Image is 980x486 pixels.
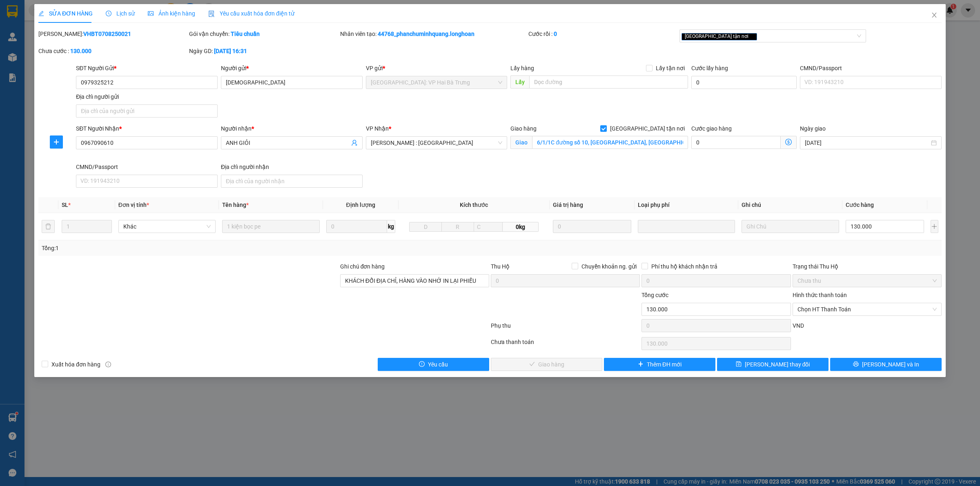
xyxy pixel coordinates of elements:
span: [PERSON_NAME] thay đổi [745,360,810,369]
span: Tổng cước [641,292,668,298]
span: Chưa thu [797,275,937,287]
div: Địa chỉ người gửi [76,92,218,101]
span: kg [387,220,395,233]
div: [PERSON_NAME]: [38,29,187,38]
span: Chuyển khoản ng. gửi [578,262,640,271]
button: plus [50,135,63,149]
span: Khác [123,220,211,233]
label: Ghi chú đơn hàng [340,263,385,270]
div: CMND/Passport [76,162,218,171]
div: Chưa cước : [38,47,187,55]
span: [GEOGRAPHIC_DATA] tận nơi [607,124,688,133]
div: Nhân viên tạo: [340,29,527,38]
label: Cước giao hàng [691,125,732,132]
span: Giá trị hàng [553,202,583,208]
span: Đơn vị tính [118,202,149,208]
div: Ngày GD: [189,47,338,55]
span: Ảnh kiện hàng [148,10,195,17]
div: Người gửi [221,64,363,73]
span: picture [148,11,154,16]
div: SĐT Người Nhận [76,124,218,133]
button: plusThêm ĐH mới [604,358,715,371]
input: Ghi chú đơn hàng [340,274,489,287]
b: Tiêu chuẩn [231,31,260,37]
input: Địa chỉ của người nhận [221,175,363,188]
button: plus [931,220,938,233]
div: Gói vận chuyển: [189,29,338,38]
button: exclamation-circleYêu cầu [378,358,489,371]
div: Cước rồi : [528,29,677,38]
div: Trạng thái Thu Hộ [793,262,942,271]
b: 0 [554,31,557,37]
button: checkGiao hàng [491,358,602,371]
div: Phụ thu [490,321,641,335]
span: VND [793,322,804,329]
span: SỬA ĐƠN HÀNG [38,10,93,17]
span: user-add [351,140,358,146]
input: D [409,222,442,232]
span: Yêu cầu xuất hóa đơn điện tử [208,10,294,17]
th: Ghi chú [738,197,842,213]
span: Giao [510,136,532,149]
input: Ghi Chú [742,220,839,233]
span: plus [638,361,644,368]
span: Giao hàng [510,125,537,132]
span: Thu Hộ [491,263,510,270]
input: C [474,222,503,232]
span: Phí thu hộ khách nhận trả [648,262,721,271]
input: R [441,222,474,232]
input: Cước lấy hàng [691,76,797,89]
span: exclamation-circle [419,361,425,368]
button: Close [923,4,946,27]
div: SĐT Người Gửi [76,64,218,73]
span: Chọn HT Thanh Toán [797,303,937,315]
div: Chưa thanh toán [490,337,641,352]
input: Địa chỉ của người gửi [76,104,218,118]
span: plus [50,139,62,145]
span: [GEOGRAPHIC_DATA] tận nơi [682,33,757,40]
div: VP gửi [366,64,508,73]
span: Yêu cầu [428,360,448,369]
span: close [931,12,938,18]
div: Địa chỉ người nhận [221,162,363,171]
span: save [736,361,742,368]
span: Định lượng [346,202,375,208]
th: Loại phụ phí [635,197,738,213]
label: Hình thức thanh toán [793,292,847,298]
span: SL [62,202,68,208]
span: printer [853,361,859,368]
span: VP Nhận [366,125,389,132]
span: Lấy hàng [510,65,534,71]
span: close [750,34,754,38]
span: dollar-circle [785,139,792,145]
button: save[PERSON_NAME] thay đổi [717,358,829,371]
button: printer[PERSON_NAME] và In [830,358,942,371]
span: clock-circle [106,11,111,16]
b: 44768_phanchuminhquang.longhoan [378,31,474,37]
span: Lấy [510,75,529,89]
input: Ngày giao [805,138,929,147]
input: 0 [553,220,631,233]
input: Dọc đường [529,75,688,89]
div: Người nhận [221,124,363,133]
div: CMND/Passport [800,64,942,73]
span: info-circle [105,362,111,367]
span: edit [38,11,44,16]
span: Kích thước [460,202,488,208]
span: Cước hàng [846,202,874,208]
span: Thêm ĐH mới [647,360,682,369]
input: Cước giao hàng [691,136,781,149]
b: 130.000 [70,48,91,54]
span: Hà Nội: VP Hai Bà Trưng [371,76,503,89]
img: icon [208,11,215,17]
span: [PERSON_NAME] và In [862,360,919,369]
span: Lịch sử [106,10,135,17]
b: VHBT0708250021 [83,31,131,37]
span: Tên hàng [222,202,249,208]
label: Ngày giao [800,125,826,132]
label: Cước lấy hàng [691,65,728,71]
input: VD: Bàn, Ghế [222,220,319,233]
span: Hồ Chí Minh : Kho Quận 12 [371,137,503,149]
span: 0kg [503,222,539,232]
input: Giao tận nơi [532,136,688,149]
